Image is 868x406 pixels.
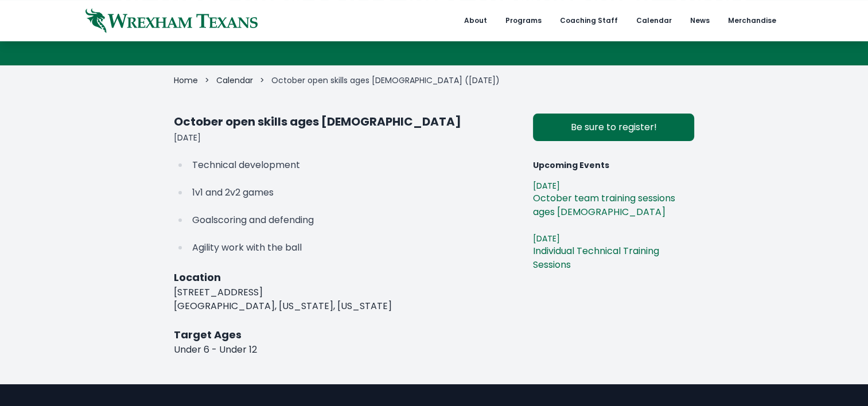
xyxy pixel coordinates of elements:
[192,185,515,201] p: 1v1 and 2v2 games
[260,75,264,86] li: >
[533,159,694,171] h3: Upcoming Events
[528,228,699,276] a: [DATE] Individual Technical Training Sessions
[174,299,515,313] p: [GEOGRAPHIC_DATA], [US_STATE], [US_STATE]
[533,180,694,192] span: [DATE]
[174,114,515,130] h1: October open skills ages [DEMOGRAPHIC_DATA]
[533,244,694,272] span: Individual Technical Training Sessions
[192,157,515,173] p: Technical development
[174,270,515,286] h3: Location
[174,132,515,143] p: [DATE]
[174,343,515,357] p: Under 6 - Under 12
[205,75,209,86] li: >
[533,114,694,141] a: Be sure to register!
[192,240,515,256] p: Agility work with the ball
[174,327,515,343] h3: Target Ages
[174,286,515,299] p: [STREET_ADDRESS]
[216,75,253,86] a: Calendar
[192,212,515,228] p: Goalscoring and defending
[528,175,699,224] a: [DATE] October team training sessions ages [DEMOGRAPHIC_DATA]
[533,233,694,244] span: [DATE]
[271,75,500,86] span: October open skills ages [DEMOGRAPHIC_DATA] ([DATE])
[174,75,198,86] a: Home
[533,192,694,219] span: October team training sessions ages [DEMOGRAPHIC_DATA]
